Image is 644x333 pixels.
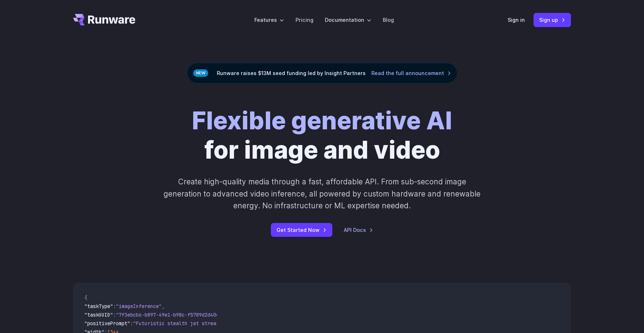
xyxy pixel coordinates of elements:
[383,16,394,24] a: Blog
[508,16,525,24] a: Sign in
[84,320,130,327] span: "positivePrompt"
[271,223,332,237] a: Get Started Now
[187,63,457,83] div: Runware raises $13M seed funding led by Insight Partners
[163,176,482,212] p: Create high-quality media through a fast, affordable API. From sub-second image generation to adv...
[254,16,284,24] label: Features
[84,303,113,309] span: "taskType"
[133,320,394,327] span: "Futuristic stealth jet streaking through a neon-lit cityscape with glowing purple exhaust"
[84,294,87,301] span: {
[130,320,133,327] span: :
[325,16,371,24] label: Documentation
[533,13,571,27] a: Sign up
[113,312,116,318] span: :
[296,16,313,24] a: Pricing
[116,303,162,309] span: "imageInference"
[192,106,452,164] h1: for image and video
[371,69,451,77] a: Read the full announcement
[73,14,135,25] a: Go to /
[344,226,373,234] a: API Docs
[113,303,116,309] span: :
[162,303,165,309] span: ,
[84,312,113,318] span: "taskUUID"
[116,312,225,318] span: "7f3ebcb6-b897-49e1-b98c-f5789d2d40d7"
[192,106,452,135] strong: Flexible generative AI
